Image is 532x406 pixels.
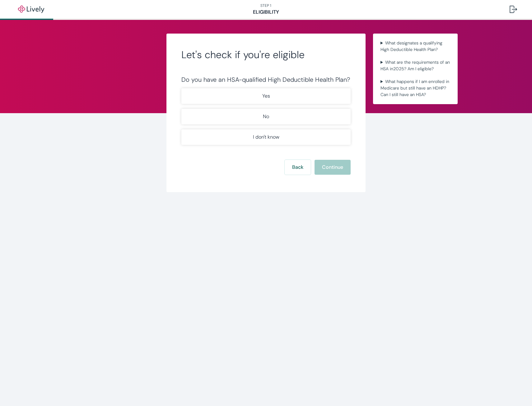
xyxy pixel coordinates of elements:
[181,88,351,104] button: Yes
[262,92,270,100] p: Yes
[181,76,351,83] div: Do you have an HSA-qualified High Deductible Health Plan?
[378,39,453,54] summary: What designates a qualifying High Deductible Health Plan?
[285,160,311,175] button: Back
[378,77,453,99] summary: What happens if I am enrolled in Medicare but still have an HDHP? Can I still have an HSA?
[181,48,351,61] h2: Let's check if you're eligible
[181,109,351,124] button: No
[253,133,279,141] p: I don't know
[378,58,453,73] summary: What are the requirements of an HSA in2025? Am I eligible?
[263,113,269,120] p: No
[181,129,351,145] button: I don't know
[14,6,49,13] img: Lively
[505,2,522,17] button: Log out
